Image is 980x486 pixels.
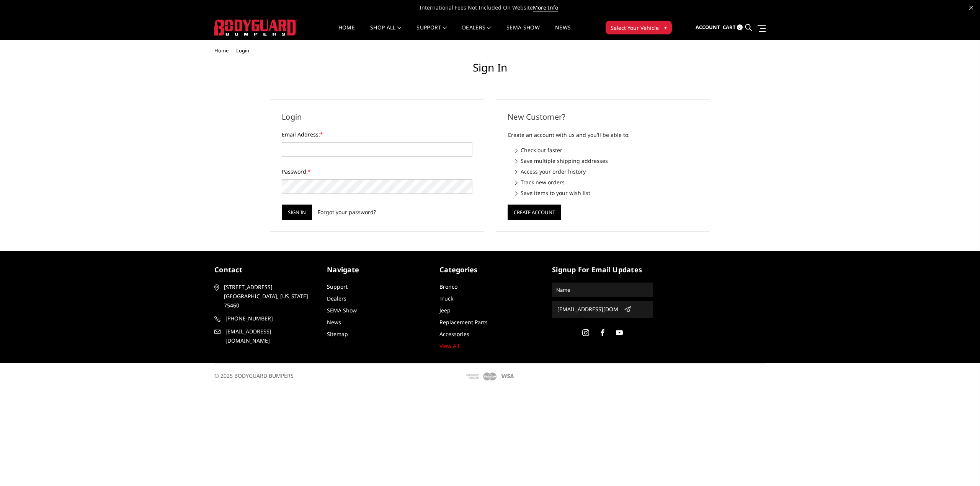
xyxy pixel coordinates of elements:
[515,157,698,165] li: Save multiple shipping addresses
[338,25,355,40] a: Home
[214,47,229,54] a: Home
[214,20,297,36] img: BODYGUARD BUMPERS
[224,283,313,310] span: [STREET_ADDRESS] [GEOGRAPHIC_DATA], [US_STATE] 75460
[416,25,447,40] a: Support
[327,265,428,275] h5: Navigate
[439,307,451,314] a: Jeep
[214,372,294,379] span: © 2025 BODYGUARD BUMPERS
[508,130,698,140] p: Create an account with us and you'll be able to:
[439,265,541,275] h5: Categories
[439,319,488,326] a: Replacement Parts
[737,24,743,30] span: 0
[439,342,459,349] a: View All
[327,283,348,290] a: Support
[664,23,667,31] span: ▾
[282,205,312,220] input: Sign in
[370,25,401,40] a: shop all
[225,314,314,323] span: [PHONE_NUMBER]
[696,24,720,31] span: Account
[439,283,457,290] a: Bronco
[214,327,315,345] a: [EMAIL_ADDRESS][DOMAIN_NAME]
[225,327,314,345] span: [EMAIL_ADDRESS][DOMAIN_NAME]
[533,4,558,11] a: More Info
[327,319,341,326] a: News
[508,205,561,220] button: Create Account
[515,167,698,176] li: Access your order history
[282,111,472,123] h2: Login
[327,295,346,302] a: Dealers
[611,24,659,32] span: Select Your Vehicle
[214,61,766,80] h1: Sign in
[508,208,561,215] a: Create Account
[439,295,453,302] a: Truck
[552,265,653,275] h5: signup for email updates
[515,178,698,186] li: Track new orders
[327,330,348,338] a: Sitemap
[439,330,469,338] a: Accessories
[723,17,743,38] a: Cart 0
[282,167,472,176] label: Password:
[327,307,357,314] a: SEMA Show
[554,303,621,315] input: Email
[236,47,249,54] span: Login
[214,314,315,323] a: [PHONE_NUMBER]
[515,189,698,197] li: Save items to your wish list
[508,111,698,123] h2: New Customer?
[606,21,672,34] button: Select Your Vehicle
[462,25,491,40] a: Dealers
[282,130,472,138] label: Email Address:
[506,25,540,40] a: SEMA Show
[318,208,376,216] a: Forgot your password?
[696,17,720,38] a: Account
[214,265,315,275] h5: contact
[723,24,736,31] span: Cart
[553,284,652,296] input: Name
[515,146,698,154] li: Check out faster
[555,25,571,40] a: News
